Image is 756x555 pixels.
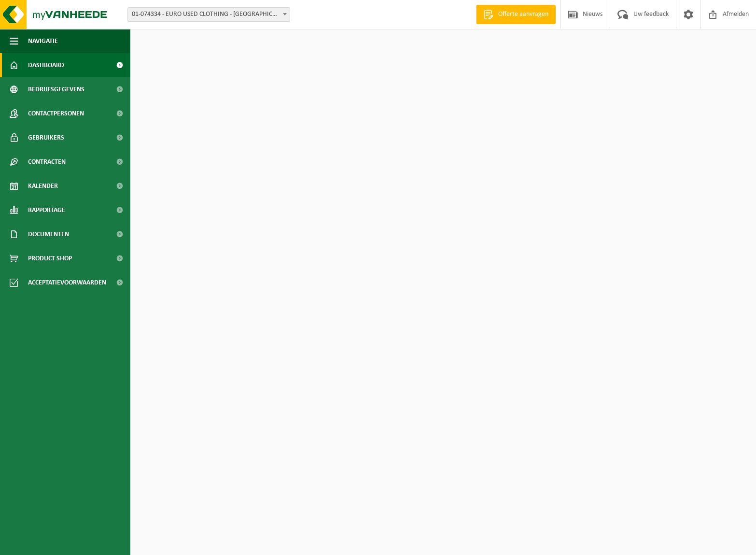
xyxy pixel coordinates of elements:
[28,150,66,174] span: Contracten
[128,8,290,21] span: 01-074334 - EURO USED CLOTHING - ZEVENBERGEN
[28,53,64,77] span: Dashboard
[28,270,106,295] span: Acceptatievoorwaarden
[496,10,551,19] span: Offerte aanvragen
[28,77,84,101] span: Bedrijfsgegevens
[476,5,556,24] a: Offerte aanvragen
[28,174,58,198] span: Kalender
[28,246,72,270] span: Product Shop
[28,126,64,150] span: Gebruikers
[28,101,84,126] span: Contactpersonen
[28,29,58,53] span: Navigatie
[28,222,69,246] span: Documenten
[28,198,65,222] span: Rapportage
[127,7,290,22] span: 01-074334 - EURO USED CLOTHING - ZEVENBERGEN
